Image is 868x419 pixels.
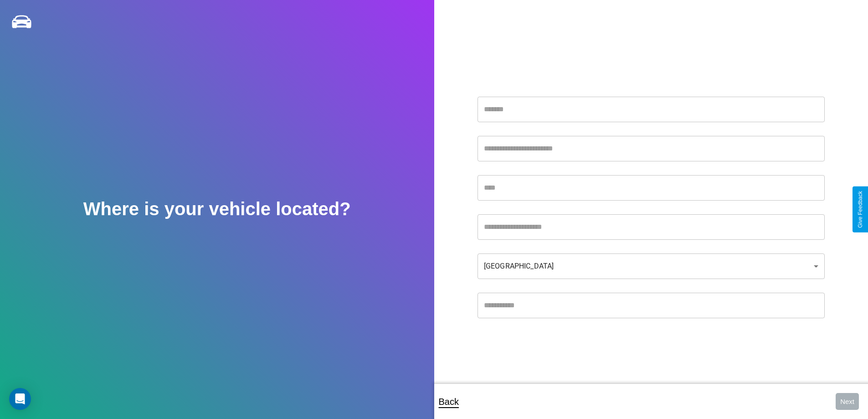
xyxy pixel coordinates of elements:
[439,393,459,410] p: Back
[9,388,31,410] div: Open Intercom Messenger
[83,199,351,219] h2: Where is your vehicle located?
[857,191,863,228] div: Give Feedback
[836,393,859,410] button: Next
[478,253,825,279] div: [GEOGRAPHIC_DATA]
